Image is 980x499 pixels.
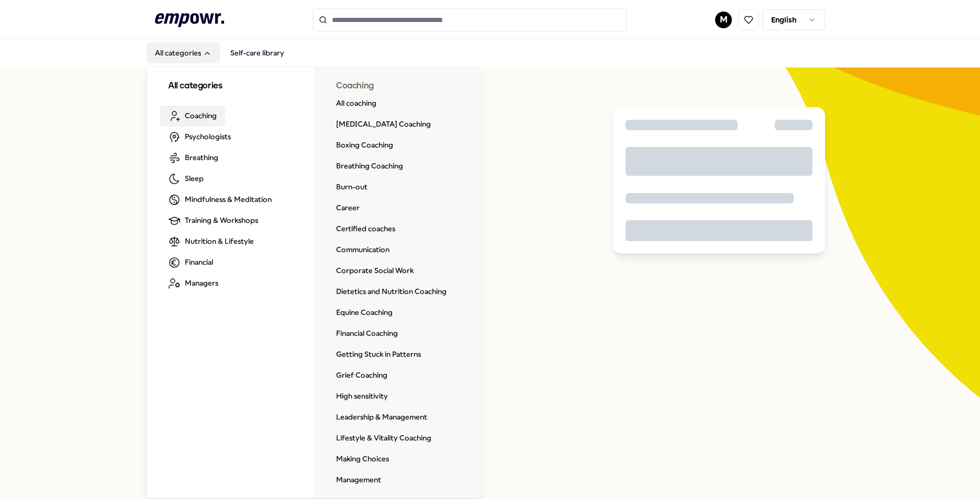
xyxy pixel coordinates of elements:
[168,80,294,93] h3: All categories
[328,93,385,114] a: All coaching
[328,135,402,156] a: Boxing Coaching
[185,277,218,289] span: Managers
[328,177,376,198] a: Burn-out
[328,323,406,344] a: Financial Coaching
[160,210,266,231] a: Training & Workshops
[328,449,397,470] a: Making Choices
[328,344,429,365] a: Getting Stuck in Patterns
[328,198,368,219] a: Career
[328,260,422,281] a: Corporate Social Work
[328,219,404,240] a: Certified coaches
[313,8,627,31] input: Search for products, categories or subcategories
[328,428,440,449] a: Lifestyle & Vitality Coaching
[147,67,482,499] div: All categories
[147,42,293,63] nav: Main
[185,173,204,184] span: Sleep
[185,152,218,163] span: Breathing
[328,281,455,302] a: Dietetics and Nutrition Coaching
[160,106,225,127] a: Coaching
[185,214,258,226] span: Training & Workshops
[185,235,254,247] span: Nutrition & Lifestyle
[328,240,398,260] a: Communication
[160,252,221,273] a: Financial
[160,148,227,168] a: Breathing
[222,42,293,63] a: Self-care library
[328,407,436,428] a: Leadership & Management
[328,156,411,177] a: Breathing Coaching
[160,231,262,252] a: Nutrition & Lifestyle
[336,80,461,93] h3: Coaching
[328,386,396,407] a: High sensitivity
[328,470,389,491] a: Management
[715,12,732,28] button: M
[185,131,231,142] span: Psychologists
[160,189,280,210] a: Mindfulness & Meditation
[160,168,212,189] a: Sleep
[160,127,239,148] a: Psychologists
[185,194,272,205] span: Mindfulness & Meditation
[328,365,396,386] a: Grief Coaching
[185,110,217,121] span: Coaching
[328,114,439,135] a: [MEDICAL_DATA] Coaching
[147,42,220,63] button: All categories
[160,273,227,294] a: Managers
[328,302,401,323] a: Equine Coaching
[185,256,213,268] span: Financial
